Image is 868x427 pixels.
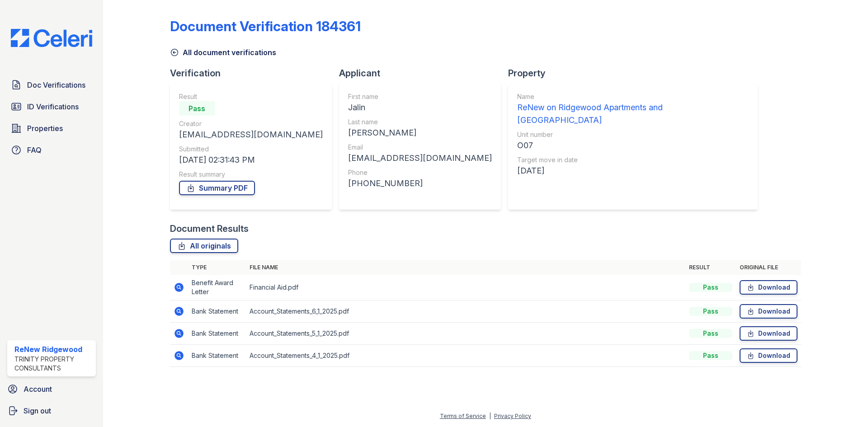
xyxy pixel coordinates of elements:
a: All document verifications [170,47,276,58]
div: Pass [179,101,215,116]
div: [EMAIL_ADDRESS][DOMAIN_NAME] [179,128,323,141]
div: Pass [689,351,732,360]
div: Document Results [170,222,249,235]
td: Account_Statements_6_1_2025.pdf [246,300,685,323]
a: Account [4,380,99,398]
a: Download [740,280,797,295]
span: FAQ [27,145,42,155]
a: All originals [170,239,238,253]
th: Type [188,260,246,275]
div: Result [179,92,323,101]
div: Phone [348,168,492,177]
div: [PHONE_NUMBER] [348,177,492,190]
a: Properties [7,119,96,137]
div: Creator [179,119,323,128]
div: Result summary [179,170,323,179]
a: FAQ [7,141,96,159]
div: Document Verification 184361 [170,18,361,34]
td: Bank Statement [188,323,246,345]
div: Submitted [179,145,323,154]
div: ReNew Ridgewood [14,344,92,355]
td: Bank Statement [188,300,246,323]
div: [DATE] [517,164,749,177]
span: ID Verifications [27,101,79,112]
div: O07 [517,139,749,152]
td: Bank Statement [188,345,246,367]
td: Account_Statements_5_1_2025.pdf [246,323,685,345]
a: Summary PDF [179,181,255,195]
td: Account_Statements_4_1_2025.pdf [246,345,685,367]
div: Target move in date [517,155,749,164]
div: Jalin [348,101,492,114]
a: Privacy Policy [494,413,531,419]
div: Property [508,67,765,80]
div: Unit number [517,130,749,139]
div: [DATE] 02:31:43 PM [179,154,323,166]
div: Applicant [339,67,508,80]
th: Result [685,260,736,275]
td: Benefit Award Letter [188,275,246,300]
a: Download [740,326,797,341]
img: CE_Logo_Blue-a8612792a0a2168367f1c8372b55b34899dd931a85d93a1a3d3e32e68fde9ad4.png [4,29,99,47]
span: Properties [27,123,63,134]
span: Sign out [24,405,51,416]
div: Email [348,143,492,152]
a: ID Verifications [7,98,96,116]
div: ReNew on Ridgewood Apartments and [GEOGRAPHIC_DATA] [517,101,749,127]
div: [EMAIL_ADDRESS][DOMAIN_NAME] [348,152,492,164]
a: Download [740,304,797,319]
div: [PERSON_NAME] [348,127,492,139]
div: Pass [689,283,732,292]
td: Financial Aid.pdf [246,275,685,300]
a: Doc Verifications [7,76,96,94]
div: Pass [689,307,732,316]
div: First name [348,92,492,101]
a: Terms of Service [440,413,486,419]
th: Original file [736,260,801,275]
div: Last name [348,117,492,127]
div: | [489,413,491,419]
div: Verification [170,67,339,80]
div: Name [517,92,749,101]
a: Name ReNew on Ridgewood Apartments and [GEOGRAPHIC_DATA] [517,92,749,127]
span: Account [24,384,52,394]
a: Download [740,348,797,363]
a: Sign out [4,402,99,420]
span: Doc Verifications [27,80,85,90]
th: File name [246,260,685,275]
div: Pass [689,329,732,338]
div: Trinity Property Consultants [14,355,92,373]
